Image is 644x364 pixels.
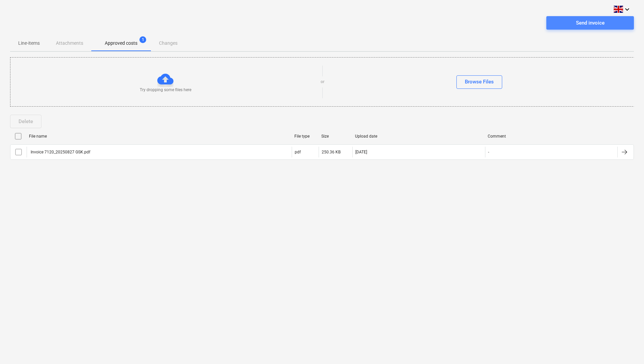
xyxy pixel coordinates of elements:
div: pdf [295,150,301,154]
div: Try dropping some files hereorBrowse Files [10,57,635,107]
p: Approved costs [105,40,137,47]
p: Try dropping some files here [140,87,191,93]
span: 1 [139,36,146,43]
p: Line-items [18,40,40,47]
div: Size [321,134,350,139]
div: Browse Files [465,77,494,86]
div: [DATE] [355,150,367,154]
button: Send invoice [546,16,634,30]
div: Send invoice [576,19,605,27]
div: 250.36 KB [322,150,341,154]
div: Comment [488,134,615,139]
div: File type [294,134,316,139]
div: Invoice 7120_20250827 GSK.pdf [30,150,90,154]
div: - [488,150,489,154]
div: Upload date [355,134,482,139]
div: File name [29,134,289,139]
p: or [321,79,324,85]
button: Browse Files [456,75,502,89]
